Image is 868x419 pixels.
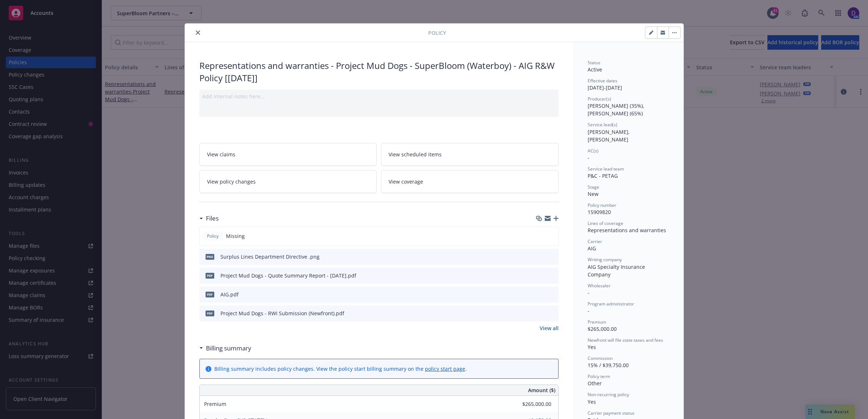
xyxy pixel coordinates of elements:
[549,291,556,298] button: preview file
[220,253,320,260] div: Surplus Lines Department Directive .png
[508,399,556,410] input: 0.00
[549,272,556,279] button: preview file
[207,178,256,185] span: View policy changes
[199,143,377,166] a: View claims
[588,78,669,91] div: [DATE] - [DATE]
[549,253,556,260] button: preview file
[428,29,446,37] span: Policy
[206,292,214,297] span: pdf
[588,398,596,405] span: Yes
[540,324,559,332] a: View all
[588,102,646,117] span: [PERSON_NAME] (35%), [PERSON_NAME] (65%)
[214,365,467,373] div: Billing summary includes policy changes. View the policy start billing summary on the .
[588,380,602,387] span: Other
[588,344,596,350] span: Yes
[538,309,543,317] button: download file
[220,272,356,279] div: Project Mud Dogs - Quote Summary Report - [DATE].pdf
[588,209,611,215] span: 15909820
[220,309,344,317] div: Project Mud Dogs - RWI Submission (Newfront).pdf
[206,233,220,239] span: Policy
[588,190,599,197] span: New
[588,166,624,172] span: Service lead team
[588,78,617,84] span: Effective dates
[588,325,617,332] span: $265,000.00
[199,59,559,84] div: Representations and warranties - Project Mud Dogs - SuperBloom (Waterboy) - AIG R&W Policy [[DATE]]
[588,373,610,379] span: Policy term
[588,96,611,102] span: Producer(s)
[206,214,219,223] h3: Files
[588,355,613,361] span: Commission
[588,245,596,252] span: AIG
[389,178,423,185] span: View coverage
[588,307,589,314] span: -
[588,122,617,128] span: Service lead(s)
[199,344,251,353] div: Billing summary
[588,391,629,398] span: Non-recurring policy
[206,273,214,278] span: pdf
[588,256,622,263] span: Writing company
[207,151,235,158] span: View claims
[202,93,556,100] div: Add internal notes here...
[549,309,556,317] button: preview file
[381,143,559,166] a: View scheduled items
[528,386,555,394] span: Amount ($)
[199,170,377,193] a: View policy changes
[538,272,543,279] button: download file
[206,344,251,353] h3: Billing summary
[199,214,219,223] div: Files
[588,172,618,179] span: P&C - PETAG
[381,170,559,193] a: View coverage
[389,151,442,158] span: View scheduled items
[588,220,623,226] span: Lines of coverage
[194,28,202,37] button: close
[588,184,599,190] span: Stage
[588,66,602,73] span: Active
[588,238,602,245] span: Carrier
[588,202,616,208] span: Policy number
[588,319,606,325] span: Premium
[220,291,239,298] div: AIG.pdf
[206,254,214,259] span: png
[588,148,599,154] span: AC(s)
[588,410,634,416] span: Carrier payment status
[226,232,245,240] span: Missing
[588,289,589,296] span: -
[588,154,589,161] span: -
[588,128,631,143] span: [PERSON_NAME], [PERSON_NAME]
[588,263,646,278] span: AIG Specialty Insurance Company
[538,253,543,260] button: download file
[206,311,214,316] span: pdf
[425,365,465,372] a: policy start page
[538,291,543,298] button: download file
[204,400,226,407] span: Premium
[588,283,611,289] span: Wholesaler
[588,362,629,369] span: 15% / $39,750.00
[588,59,600,66] span: Status
[588,226,669,234] div: Representations and warranties
[588,337,663,343] span: Newfront will file state taxes and fees
[588,301,634,307] span: Program administrator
